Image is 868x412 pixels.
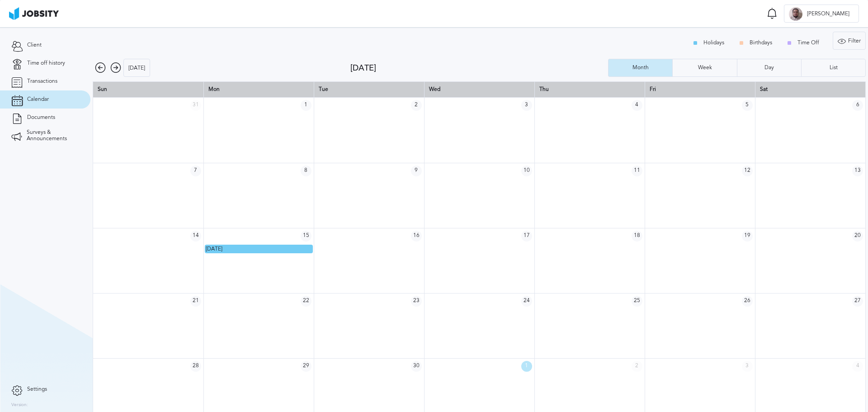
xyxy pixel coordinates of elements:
[9,7,59,20] img: ab4bad089aa723f57921c736e9817d99.png
[208,86,220,92] span: Mon
[98,86,107,92] span: Sun
[411,361,422,372] span: 30
[190,296,201,307] span: 21
[801,59,866,77] button: List
[628,65,653,71] div: Month
[27,96,49,103] span: Calendar
[632,166,642,176] span: 11
[608,59,672,77] button: Month
[190,231,201,242] span: 14
[742,100,753,111] span: 5
[789,7,802,21] div: J
[852,231,863,242] span: 20
[672,59,736,77] button: Week
[852,100,863,111] span: 6
[27,114,55,121] span: Documents
[521,296,532,307] span: 24
[301,296,311,307] span: 22
[319,86,328,92] span: Tue
[632,100,642,111] span: 4
[632,231,642,242] span: 18
[802,11,854,17] span: [PERSON_NAME]
[742,361,753,372] span: 3
[650,86,656,92] span: Fri
[852,361,863,372] span: 4
[852,166,863,176] span: 13
[124,59,150,77] div: [DATE]
[833,32,866,50] button: Filter
[350,63,608,73] div: [DATE]
[521,100,532,111] span: 3
[521,231,532,242] span: 17
[760,86,768,92] span: Sat
[693,65,717,71] div: Week
[190,361,201,372] span: 28
[301,231,311,242] span: 15
[411,296,422,307] span: 23
[27,60,65,66] span: Time off history
[521,361,532,372] span: 1
[760,65,778,71] div: Day
[206,246,222,252] span: [DATE]
[411,166,422,176] span: 9
[27,42,42,48] span: Client
[27,78,57,85] span: Transactions
[737,59,801,77] button: Day
[190,100,201,111] span: 31
[411,100,422,111] span: 2
[411,231,422,242] span: 16
[27,386,47,393] span: Settings
[742,231,753,242] span: 19
[301,361,311,372] span: 29
[833,32,865,50] div: Filter
[429,86,440,92] span: Wed
[27,129,79,142] span: Surveys & Announcements
[784,5,859,23] button: J[PERSON_NAME]
[301,100,311,111] span: 1
[301,166,311,176] span: 8
[632,361,642,372] span: 2
[190,166,201,176] span: 7
[742,296,753,307] span: 26
[123,59,150,77] button: [DATE]
[852,296,863,307] span: 27
[11,403,28,408] label: Version:
[742,166,753,176] span: 12
[825,65,842,71] div: List
[632,296,642,307] span: 25
[539,86,549,92] span: Thu
[521,166,532,176] span: 10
